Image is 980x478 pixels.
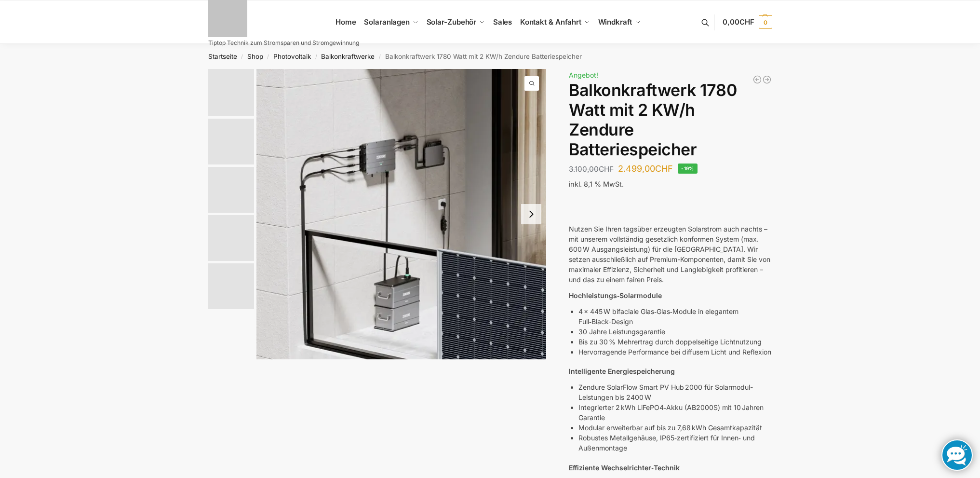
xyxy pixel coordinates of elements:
a: Photovoltaik [273,53,311,60]
img: Zendure-solar-flow-Batteriespeicher für Balkonkraftwerke [208,119,254,164]
p: Integrierter 2 kWh LiFePO4‑Akku (AB2000S) mit 10 Jahren Garantie [578,402,772,423]
span: Solaranlagen [364,17,410,27]
span: Windkraft [598,17,632,27]
strong: Intelligente Energiespeicherung [569,367,675,375]
img: Anschlusskabel-3meter_schweizer-stecker [208,263,254,309]
button: Next slide [521,204,541,224]
img: Maysun [208,215,254,261]
h1: Balkonkraftwerk 1780 Watt mit 2 KW/h Zendure Batteriespeicher [569,81,772,159]
span: Kontakt & Anfahrt [520,17,581,27]
button: Weitergeben [598,201,604,202]
strong: Hochleistungs‑Solarmodule [569,291,662,300]
p: Nutzen Sie Ihren tagsüber erzeugten Solarstrom auch nachts – mit unserem vollständig gesetzlich k... [569,224,772,285]
a: 10 Bificiale Solarmodule 450 Watt Fullblack [762,75,772,84]
bdi: 3.100,00 [569,164,614,174]
span: -19% [678,164,698,174]
strong: Effiziente Wechselrichter‑Technik [569,464,680,472]
p: Robustes Metallgehäuse, IP65‑zertifiziert für Innen‑ und Außenmontage [578,433,772,453]
span: 0 [759,15,772,29]
a: 7,2 KW Dachanlage zur Selbstmontage [752,75,762,84]
bdi: 2.499,00 [618,164,673,174]
a: Windkraft [594,0,644,44]
span: 0,00 [723,17,754,27]
a: Shop [247,53,263,60]
span: CHF [739,17,754,27]
img: Zendure-solar-flow-Batteriespeicher für Balkonkraftwerke [256,69,547,359]
a: Solaranlagen [360,0,422,44]
img: Zendure-solar-flow-Batteriespeicher für Balkonkraftwerke [208,69,254,116]
a: Kontakt & Anfahrt [516,0,594,44]
span: / [311,53,321,61]
span: Sales [493,17,512,27]
button: Gute Reaktion [575,201,580,202]
p: 30 Jahre Leistungsgarantie [578,327,772,337]
button: Kopieren [569,201,575,202]
button: Schlechte Reaktion [580,201,586,202]
span: / [237,53,247,61]
a: Sales [489,0,516,44]
span: Angebot! [569,71,598,79]
button: In Canvas bearbeiten [592,201,598,202]
span: / [375,53,385,61]
p: Zendure SolarFlow Smart PV Hub 2000 für Solarmodul-Leistungen bis 2400 W [578,382,772,402]
span: CHF [655,164,673,174]
button: Vorlesen [586,201,592,202]
p: Modular erweiterbar auf bis zu 7,68 kWh Gesamtkapazität [578,423,772,433]
p: Hervorragende Performance bei diffusem Licht und Reflexion [578,347,772,357]
span: CHF [599,164,614,174]
p: Bis zu 30 % Mehrertrag durch doppelseitige Lichtnutzung [578,337,772,347]
p: Tiptop Technik zum Stromsparen und Stromgewinnung [208,40,359,46]
a: 0,00CHF 0 [723,8,772,37]
a: Solar-Zubehör [422,0,489,44]
nav: Breadcrumb [191,44,789,69]
span: / [263,53,273,61]
span: Solar-Zubehör [427,17,477,27]
span: inkl. 8,1 % MwSt. [569,180,624,188]
a: Balkonkraftwerke [321,53,375,60]
img: Zendure Batteriespeicher-wie anschliessen [208,167,254,213]
a: Startseite [208,53,237,60]
p: 4 × 445 W bifaciale Glas‑Glas‑Module in elegantem Full‑Black-Design [578,306,772,327]
a: Zendure-solar-flow-Batteriespeicher für BalkonkraftwerkeZnedure solar flow Batteriespeicher fuer ... [256,69,547,359]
